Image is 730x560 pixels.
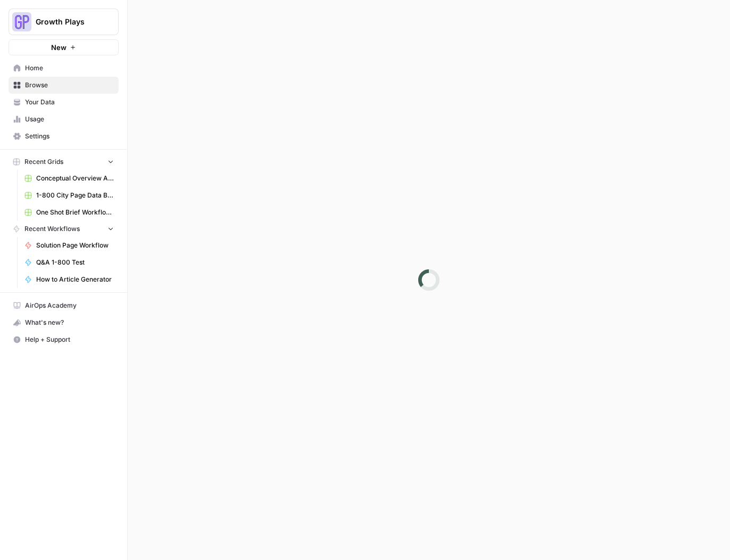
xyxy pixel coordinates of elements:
span: AirOps Academy [25,301,114,310]
span: 1-800 City Page Data Batch 5 [36,191,114,200]
button: Recent Grids [9,154,119,170]
span: Help + Support [25,335,114,344]
a: How to Article Generator [20,271,119,288]
a: Settings [9,128,119,145]
a: Home [9,60,119,77]
span: Growth Plays [36,17,100,27]
a: Browse [9,77,119,94]
div: What's new? [9,315,118,331]
span: One Shot Brief Workflow Grid [36,208,114,217]
a: AirOps Academy [9,297,119,314]
a: 1-800 City Page Data Batch 5 [20,187,119,204]
span: Settings [25,131,114,141]
a: Q&A 1-800 Test [20,254,119,271]
span: Conceptual Overview Article Grid [36,174,114,183]
button: Recent Workflows [9,221,119,237]
button: What's new? [9,314,119,331]
a: Conceptual Overview Article Grid [20,170,119,187]
span: Usage [25,114,114,124]
span: New [51,42,67,53]
a: Usage [9,111,119,128]
span: How to Article Generator [36,275,114,284]
span: Home [25,63,114,73]
a: Solution Page Workflow [20,237,119,254]
span: Recent Workflows [24,224,80,234]
a: One Shot Brief Workflow Grid [20,204,119,221]
button: Help + Support [9,331,119,348]
span: Recent Grids [24,157,63,167]
button: New [9,39,119,55]
span: Solution Page Workflow [36,241,114,250]
button: Workspace: Growth Plays [9,9,119,35]
span: Your Data [25,97,114,107]
span: Q&A 1-800 Test [36,258,114,267]
a: Your Data [9,94,119,111]
span: Browse [25,80,114,90]
img: Growth Plays Logo [12,12,31,31]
